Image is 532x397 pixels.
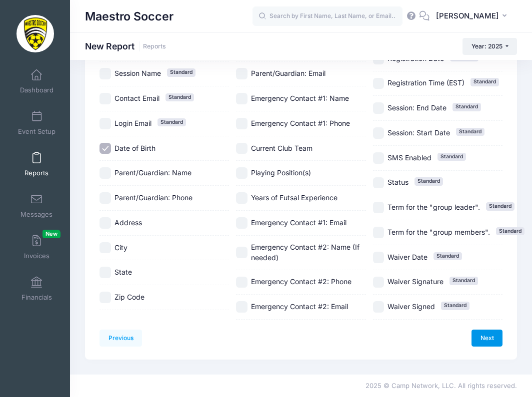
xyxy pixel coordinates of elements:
[373,152,384,164] input: SMS EnabledStandard
[387,302,435,311] span: Waiver Signed
[99,118,111,129] input: Login EmailStandard
[251,193,337,202] span: Years of Futsal Experience
[452,103,481,111] span: Standard
[236,301,247,313] input: Emergency Contact #2: Email
[387,253,427,261] span: Waiver Date
[20,86,53,94] span: Dashboard
[114,243,127,252] span: City
[373,202,384,213] input: Term for the "group leader".Standard
[114,168,191,177] span: Parent/Guardian: Name
[496,227,524,235] span: Standard
[20,210,52,219] span: Messages
[486,202,514,210] span: Standard
[99,267,111,278] input: State
[236,167,247,179] input: Playing Position(s)
[42,230,60,238] span: New
[429,5,517,28] button: [PERSON_NAME]
[252,6,402,26] input: Search by First Name, Last Name, or Email...
[114,218,142,227] span: Address
[236,143,247,154] input: Current Club Team
[462,38,517,55] button: Year: 2025
[251,243,359,262] span: Emergency Contact #2: Name (If needed)
[99,167,111,179] input: Parent/Guardian: Name
[13,230,60,265] a: InvoicesNew
[99,192,111,204] input: Parent/Guardian: Phone
[13,147,60,182] a: Reports
[436,10,499,21] span: [PERSON_NAME]
[13,105,60,140] a: Event Setup
[251,302,348,311] span: Emergency Contact #2: Email
[236,93,247,104] input: Emergency Contact #1: Name
[24,252,49,260] span: Invoices
[373,127,384,139] input: Session: Start DateStandard
[114,94,159,102] span: Contact Email
[251,168,311,177] span: Playing Position(s)
[99,330,142,347] a: Previous
[114,268,132,276] span: State
[157,118,186,126] span: Standard
[85,5,173,28] h1: Maestro Soccer
[99,292,111,303] input: Zip Code
[13,271,60,306] a: Financials
[143,43,166,50] a: Reports
[24,169,48,177] span: Reports
[167,68,195,76] span: Standard
[387,78,464,87] span: Registration Time (EST)
[114,144,155,152] span: Date of Birth
[99,68,111,79] input: Session NameStandard
[441,302,469,310] span: Standard
[251,94,349,102] span: Emergency Contact #1: Name
[387,54,444,62] span: Registration Date
[99,143,111,154] input: Date of Birth
[373,252,384,263] input: Waiver DateStandard
[236,277,247,288] input: Emergency Contact #2: Phone
[251,69,325,77] span: Parent/Guardian: Email
[456,128,484,136] span: Standard
[373,301,384,313] input: Waiver SignedStandard
[387,228,490,236] span: Term for the "group members".
[373,277,384,288] input: Waiver SignatureStandard
[433,252,462,260] span: Standard
[99,242,111,254] input: City
[387,128,450,137] span: Session: Start Date
[21,293,52,302] span: Financials
[471,42,502,50] span: Year: 2025
[387,178,408,186] span: Status
[114,69,161,77] span: Session Name
[236,68,247,79] input: Parent/Guardian: Email
[18,127,55,136] span: Event Setup
[251,119,350,127] span: Emergency Contact #1: Phone
[99,217,111,229] input: Address
[85,41,166,51] h1: New Report
[13,188,60,223] a: Messages
[114,193,192,202] span: Parent/Guardian: Phone
[165,93,194,101] span: Standard
[387,153,431,162] span: SMS Enabled
[114,119,151,127] span: Login Email
[251,277,351,286] span: Emergency Contact #2: Phone
[251,218,346,227] span: Emergency Contact #1: Email
[365,382,517,390] span: 2025 © Camp Network, LLC. All rights reserved.
[449,277,478,285] span: Standard
[13,64,60,99] a: Dashboard
[437,153,466,161] span: Standard
[236,192,247,204] input: Years of Futsal Experience
[414,177,443,185] span: Standard
[373,177,384,189] input: StatusStandard
[373,102,384,114] input: Session: End DateStandard
[373,227,384,238] input: Term for the "group members".Standard
[470,78,499,86] span: Standard
[471,330,502,347] a: Next
[387,277,443,286] span: Waiver Signature
[236,217,247,229] input: Emergency Contact #1: Email
[236,118,247,129] input: Emergency Contact #1: Phone
[16,15,54,52] img: Maestro Soccer
[387,103,446,112] span: Session: End Date
[387,203,480,211] span: Term for the "group leader".
[114,293,144,301] span: Zip Code
[251,144,312,152] span: Current Club Team
[99,93,111,104] input: Contact EmailStandard
[373,78,384,89] input: Registration Time (EST)Standard
[236,247,247,258] input: Emergency Contact #2: Name (If needed)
